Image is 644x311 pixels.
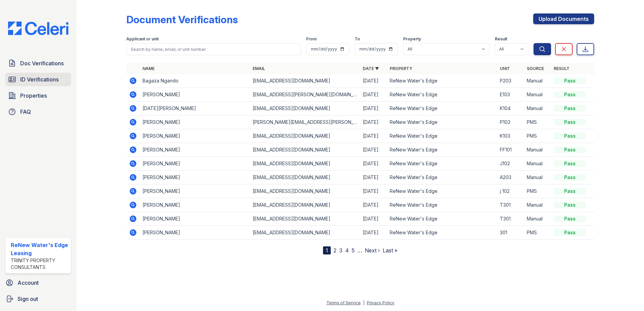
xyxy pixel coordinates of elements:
span: … [357,246,362,254]
td: [DATE] [360,88,387,102]
td: [PERSON_NAME] [140,171,250,184]
span: Properties [20,92,47,100]
td: PMS [524,129,551,143]
div: Pass [554,215,586,222]
td: [DATE] [360,198,387,212]
td: Manual [524,143,551,157]
td: FF101 [497,143,524,157]
td: ReNew Water's Edge [387,226,497,240]
td: [PERSON_NAME] [140,88,250,102]
td: Manual [524,88,551,102]
div: Pass [554,202,586,208]
a: Last » [383,247,397,254]
td: [PERSON_NAME] [140,129,250,143]
a: ID Verifications [5,73,71,86]
td: K104 [497,102,524,115]
a: FAQ [5,105,71,118]
div: Pass [554,133,586,139]
td: ReNew Water's Edge [387,171,497,184]
img: CE_Logo_Blue-a8612792a0a2168367f1c8372b55b34899dd931a85d93a1a3d3e32e68fde9ad4.png [3,22,74,35]
td: ReNew Water's Edge [387,198,497,212]
td: [DATE] [360,226,387,240]
td: ReNew Water's Edge [387,74,497,88]
span: Sign out [18,295,38,303]
label: To [355,36,360,42]
label: Applicant or unit [126,36,159,42]
label: Property [403,36,421,42]
span: Doc Verifications [20,59,64,67]
td: PMS [524,115,551,129]
td: K103 [497,129,524,143]
td: [DATE][PERSON_NAME] [140,102,250,115]
a: 4 [345,247,349,254]
a: Result [554,66,570,71]
td: ReNew Water's Edge [387,115,497,129]
td: [EMAIL_ADDRESS][DOMAIN_NAME] [250,226,360,240]
a: Name [142,66,155,71]
td: [EMAIL_ADDRESS][DOMAIN_NAME] [250,143,360,157]
td: [EMAIL_ADDRESS][DOMAIN_NAME] [250,184,360,198]
a: 5 [352,247,355,254]
a: Source [527,66,544,71]
td: P103 [497,115,524,129]
a: Terms of Service [326,300,361,305]
td: Bagaza Ngando [140,74,250,88]
label: From [306,36,317,42]
td: [PERSON_NAME] [140,184,250,198]
td: [DATE] [360,184,387,198]
td: [DATE] [360,129,387,143]
td: ReNew Water's Edge [387,143,497,157]
td: [DATE] [360,212,387,226]
td: [EMAIL_ADDRESS][DOMAIN_NAME] [250,171,360,184]
div: Pass [554,160,586,167]
td: 301 [497,226,524,240]
td: [PERSON_NAME] [140,115,250,129]
td: [PERSON_NAME][EMAIL_ADDRESS][PERSON_NAME][DOMAIN_NAME] [250,115,360,129]
td: PMS [524,226,551,240]
td: J102 [497,157,524,171]
td: [DATE] [360,171,387,184]
a: Next › [365,247,380,254]
td: Manual [524,198,551,212]
div: Pass [554,91,586,98]
div: 1 [323,246,331,254]
td: ReNew Water's Edge [387,102,497,115]
div: ReNew Water's Edge Leasing [11,241,68,257]
span: Account [18,279,39,287]
a: Privacy Policy [367,300,394,305]
div: Pass [554,105,586,112]
span: FAQ [20,108,31,116]
td: [PERSON_NAME] [140,212,250,226]
td: PMS [524,184,551,198]
a: Doc Verifications [5,57,71,70]
span: ID Verifications [20,75,59,83]
a: Properties [5,89,71,102]
div: Pass [554,146,586,153]
td: ReNew Water's Edge [387,88,497,102]
td: [EMAIL_ADDRESS][DOMAIN_NAME] [250,198,360,212]
div: Document Verifications [126,13,238,26]
td: [EMAIL_ADDRESS][DOMAIN_NAME] [250,129,360,143]
label: Result [495,36,507,42]
td: [EMAIL_ADDRESS][DOMAIN_NAME] [250,157,360,171]
div: Pass [554,174,586,181]
td: [DATE] [360,102,387,115]
td: [PERSON_NAME] [140,198,250,212]
a: Unit [500,66,510,71]
td: E103 [497,88,524,102]
a: Property [390,66,412,71]
td: [EMAIL_ADDRESS][DOMAIN_NAME] [250,102,360,115]
div: Pass [554,77,586,84]
td: Manual [524,171,551,184]
a: Date ▼ [363,66,379,71]
div: Trinity Property Consultants [11,257,68,271]
td: Manual [524,102,551,115]
td: Manual [524,157,551,171]
td: Manual [524,212,551,226]
td: [EMAIL_ADDRESS][PERSON_NAME][DOMAIN_NAME] [250,88,360,102]
td: [EMAIL_ADDRESS][DOMAIN_NAME] [250,74,360,88]
div: Pass [554,119,586,126]
td: Manual [524,74,551,88]
td: ReNew Water's Edge [387,212,497,226]
td: A203 [497,171,524,184]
